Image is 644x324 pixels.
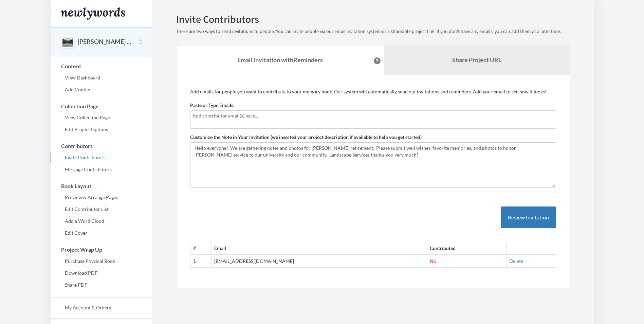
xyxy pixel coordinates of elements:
button: Review Invitation [501,206,556,229]
h3: Content [51,63,152,69]
p: Add emails for people you want to contribute to your memory book. Our system will automatically s... [190,88,556,95]
h3: Contributors [51,143,152,149]
td: [EMAIL_ADDRESS][DOMAIN_NAME] [211,255,427,267]
a: Download PDF [51,268,152,278]
a: Edit Contributor List [51,204,152,214]
a: Delete [509,258,523,264]
a: Edit Project Options [51,124,152,134]
h2: Invite Contributors [176,14,570,25]
th: 1 [190,255,211,267]
span: No [430,258,436,264]
a: Add a Word Cloud [51,216,152,226]
th: Email [211,242,427,255]
label: Customize the Note in Your Invitation (we inserted your project description if available to help ... [190,134,422,141]
h3: Project Wrap Up [51,247,152,253]
p: There are two ways to send invitations to people. You can invite people via our email invitation ... [176,28,570,35]
label: Paste or Type Emails: [190,102,235,109]
a: View Dashboard [51,73,152,83]
a: Invite Contributors [51,152,152,163]
button: [PERSON_NAME] Retirement [78,37,133,46]
strong: Email Invitation with Reminders [237,56,323,64]
h3: Collection Page [51,103,152,109]
a: Edit Cover [51,228,152,238]
a: My Account & Orders [51,303,152,313]
h3: Book Layout [51,183,152,189]
a: Purchase Physical Book [51,256,152,266]
a: View Collection Page [51,112,152,123]
textarea: Hello everyone! We are gathering notes and photos for [PERSON_NAME] retirement. Please submit wel... [190,142,556,188]
a: Message Contributors [51,164,152,175]
th: # [190,242,211,255]
a: Share PDF [51,280,152,290]
th: Contributed [427,242,506,255]
a: Add Content [51,85,152,95]
input: Add contributor email(s) here... [192,112,554,120]
b: Share Project URL [452,56,501,64]
img: Newlywords logo [61,7,125,20]
a: Preview & Arrange Pages [51,192,152,202]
